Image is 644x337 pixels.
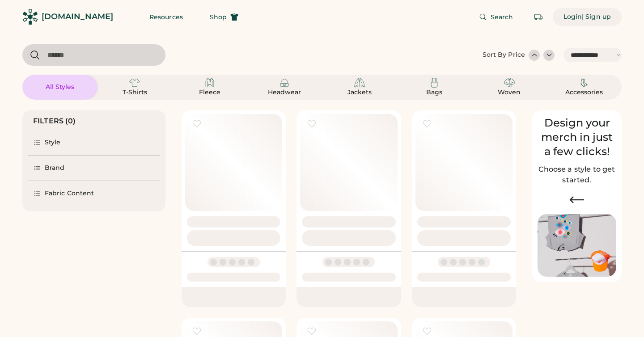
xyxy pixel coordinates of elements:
img: Image of Lisa Congdon Eye Print on T-Shirt and Hat [538,214,616,277]
img: Rendered Logo - Screens [22,9,38,25]
div: Design your merch in just a few clicks! [538,116,616,159]
img: Woven Icon [504,77,515,88]
span: Search [491,14,513,20]
img: Headwear Icon [279,77,290,88]
div: Headwear [264,88,305,97]
img: T-Shirts Icon [129,77,140,88]
div: Sort By Price [483,51,525,59]
span: Shop [210,14,227,20]
div: Jackets [339,88,380,97]
img: Accessories Icon [579,77,589,88]
div: All Styles [40,83,80,92]
div: | Sign up [582,13,611,21]
div: Style [45,138,61,147]
div: Login [563,13,582,21]
button: Search [468,8,524,26]
button: Resources [139,8,194,26]
img: Bags Icon [429,77,440,88]
div: T-Shirts [114,88,155,97]
button: Shop [199,8,249,26]
div: Accessories [564,88,604,97]
img: Jackets Icon [354,77,365,88]
img: Fleece Icon [204,77,215,88]
div: Woven [489,88,530,97]
div: FILTERS (0) [33,116,76,126]
div: Fleece [190,88,230,97]
div: [DOMAIN_NAME] [42,11,113,22]
div: Bags [414,88,454,97]
div: Fabric Content [45,189,94,198]
div: Brand [45,164,65,173]
button: Retrieve an order [530,8,547,26]
h2: Choose a style to get started. [538,164,616,185]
